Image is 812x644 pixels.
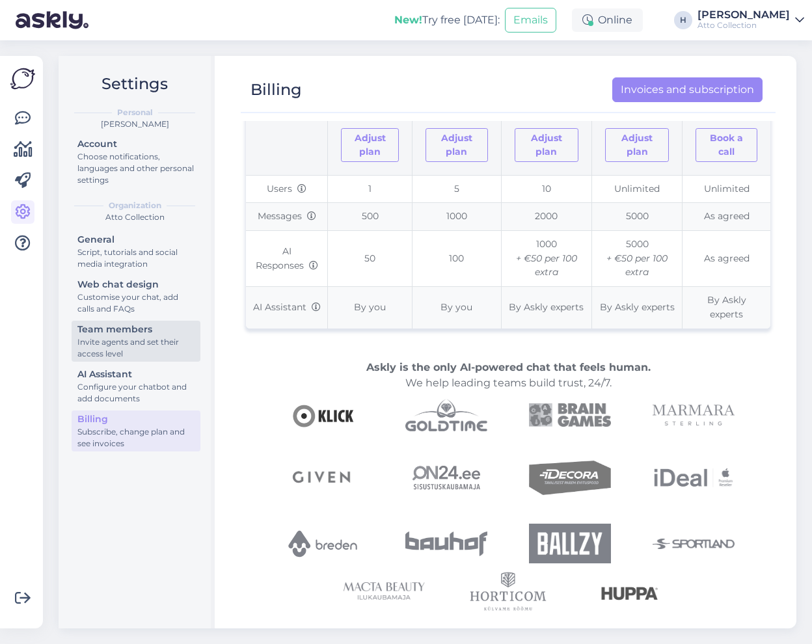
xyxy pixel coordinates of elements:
[591,569,673,614] img: Huppa
[77,336,195,360] div: Invite agents and set their access level
[653,524,735,563] img: Sportland
[246,203,328,231] td: Messages
[282,436,364,518] img: Given
[77,233,195,247] div: General
[72,366,200,407] a: AI AssistantConfigure your chatbot and add documents
[529,436,611,518] img: Decora
[246,360,770,391] div: We help leading teams build trust, 24/7.
[572,8,643,32] div: Online
[683,231,770,287] td: As agreed
[515,128,578,162] a: Adjust plan
[501,175,591,203] td: 10
[72,321,200,362] a: Team membersInvite agents and set their access level
[405,436,487,518] img: On24
[697,10,790,20] div: [PERSON_NAME]
[697,20,790,31] div: Atto Collection
[683,203,770,231] td: As agreed
[612,77,763,102] a: Invoices and subscription
[341,128,398,162] a: Adjust plan
[77,291,195,315] div: Customise your chat, add calls and FAQs
[69,72,200,96] h2: Settings
[72,276,200,317] a: Web chat designCustomise your chat, add calls and FAQs
[412,231,501,287] td: 100
[412,175,501,203] td: 5
[591,231,682,287] td: 5000
[412,203,501,231] td: 1000
[467,569,549,614] img: Horticom
[282,524,364,563] img: Breden
[674,11,692,29] div: H
[591,203,682,231] td: 5000
[405,399,487,432] img: Goldtime
[505,8,556,33] button: Emails
[529,399,611,432] img: Braingames
[591,175,682,203] td: Unlimited
[697,10,804,31] a: [PERSON_NAME]Atto Collection
[394,14,422,26] b: New!
[683,287,770,329] td: By Askly experts
[282,399,364,432] img: Klick
[394,12,500,28] div: Try free [DATE]:
[72,135,200,188] a: AccountChoose notifications, languages and other personal settings
[606,252,668,278] i: + €50 per 100 extra
[366,361,651,373] b: Askly is the only AI-powered chat that feels human.
[77,426,195,449] div: Subscribe, change plan and see invoices
[653,436,735,518] img: IDeal
[412,287,501,329] td: By you
[77,323,195,336] div: Team members
[501,287,591,329] td: By Askly experts
[516,252,577,278] i: + €50 per 100 extra
[69,211,200,223] div: Atto Collection
[77,278,195,291] div: Web chat design
[344,569,426,614] img: Mactabeauty
[501,203,591,231] td: 2000
[77,151,195,186] div: Choose notifications, languages and other personal settings
[696,128,757,162] button: Book a call
[246,175,328,203] td: Users
[591,287,682,329] td: By Askly experts
[328,287,412,329] td: By you
[72,410,200,451] a: BillingSubscribe, change plan and see invoices
[77,137,195,151] div: Account
[77,247,195,270] div: Script, tutorials and social media integration
[405,524,487,563] img: bauhof
[605,128,669,162] a: Adjust plan
[117,107,153,118] b: Personal
[653,399,735,432] img: Marmarasterling
[328,175,412,203] td: 1
[246,287,328,329] td: AI Assistant
[246,231,328,287] td: AI Responses
[328,231,412,287] td: 50
[426,128,488,162] a: Adjust plan
[72,231,200,272] a: GeneralScript, tutorials and social media integration
[69,118,200,130] div: [PERSON_NAME]
[501,231,591,287] td: 1000
[683,175,770,203] td: Unlimited
[77,368,195,381] div: AI Assistant
[10,66,35,91] img: Askly Logo
[529,524,611,563] img: Ballzy
[77,412,195,426] div: Billing
[328,203,412,231] td: 500
[250,77,302,102] div: Billing
[109,200,161,211] b: Organization
[77,381,195,405] div: Configure your chatbot and add documents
